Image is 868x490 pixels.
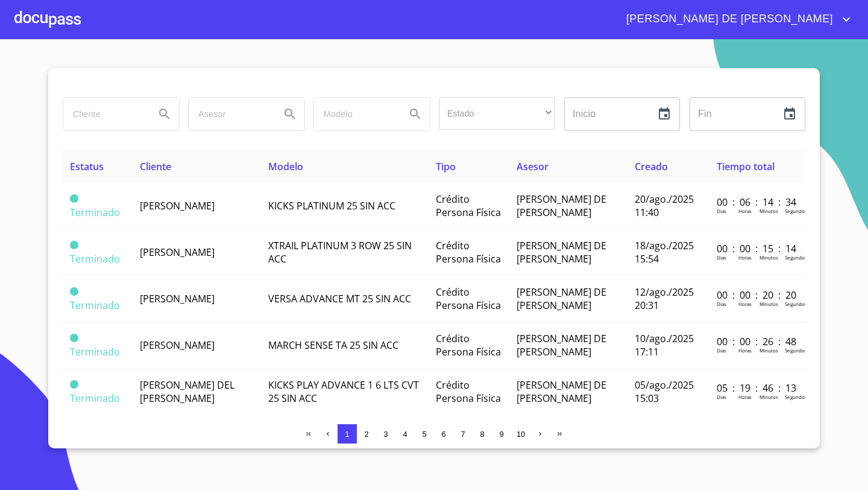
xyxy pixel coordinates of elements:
[357,424,376,444] button: 2
[376,424,395,444] button: 3
[70,299,120,312] span: Terminado
[517,285,606,312] span: [PERSON_NAME] DE [PERSON_NAME]
[434,424,453,444] button: 6
[453,424,473,444] button: 7
[717,160,775,173] span: Tiempo total
[717,347,726,354] p: Dias
[785,301,807,307] p: Segundos
[403,430,407,439] span: 4
[436,160,456,173] span: Tipo
[517,332,606,358] span: [PERSON_NAME] DE [PERSON_NAME]
[150,100,179,129] button: Search
[738,254,752,261] p: Horas
[785,347,807,354] p: Segundos
[617,10,854,29] button: account of current user
[415,424,434,444] button: 5
[63,98,145,130] input: search
[395,424,415,444] button: 4
[759,301,778,307] p: Minutos
[717,208,726,214] p: Dias
[635,378,694,405] span: 05/ago./2025 15:03
[785,393,807,400] p: Segundos
[70,334,78,342] span: Terminado
[70,252,120,266] span: Terminado
[268,378,419,405] span: KICKS PLAY ADVANCE 1 6 LTS CVT 25 SIN ACC
[635,192,694,219] span: 20/ago./2025 11:40
[635,239,694,266] span: 18/ago./2025 15:54
[70,380,78,389] span: Terminado
[436,332,501,358] span: Crédito Persona Física
[268,339,398,352] span: MARCH SENSE TA 25 SIN ACC
[517,239,606,266] span: [PERSON_NAME] DE [PERSON_NAME]
[717,254,726,261] p: Dias
[140,339,215,352] span: [PERSON_NAME]
[759,254,778,261] p: Minutos
[785,254,807,261] p: Segundos
[492,424,511,444] button: 9
[738,301,752,307] p: Horas
[436,285,501,312] span: Crédito Persona Física
[635,160,668,173] span: Creado
[345,430,349,439] span: 1
[461,430,465,439] span: 7
[441,430,445,439] span: 6
[401,100,430,129] button: Search
[70,392,120,405] span: Terminado
[364,430,368,439] span: 2
[140,292,215,305] span: [PERSON_NAME]
[717,393,726,400] p: Dias
[338,424,357,444] button: 1
[717,288,798,302] p: 00 : 00 : 20 : 20
[759,208,778,214] p: Minutos
[268,239,412,266] span: XTRAIL PLATINUM 3 ROW 25 SIN ACC
[511,424,530,444] button: 10
[70,287,78,296] span: Terminado
[70,160,104,173] span: Estatus
[268,292,411,305] span: VERSA ADVANCE MT 25 SIN ACC
[717,242,798,255] p: 00 : 00 : 15 : 14
[717,196,798,209] p: 00 : 06 : 14 : 34
[268,199,395,212] span: KICKS PLATINUM 25 SIN ACC
[635,332,694,358] span: 10/ago./2025 17:11
[314,98,396,130] input: search
[436,239,501,266] span: Crédito Persona Física
[617,10,839,29] span: [PERSON_NAME] DE [PERSON_NAME]
[517,378,606,405] span: [PERSON_NAME] DE [PERSON_NAME]
[439,97,555,130] div: ​
[275,100,304,129] button: Search
[140,246,215,259] span: [PERSON_NAME]
[499,430,503,439] span: 9
[517,192,606,219] span: [PERSON_NAME] DE [PERSON_NAME]
[189,98,271,130] input: search
[738,208,752,214] p: Horas
[480,430,484,439] span: 8
[517,160,549,173] span: Asesor
[436,378,501,405] span: Crédito Persona Física
[635,285,694,312] span: 12/ago./2025 20:31
[785,208,807,214] p: Segundos
[436,192,501,219] span: Crédito Persona Física
[473,424,492,444] button: 8
[759,393,778,400] p: Minutos
[717,301,726,307] p: Dias
[383,430,388,439] span: 3
[738,393,752,400] p: Horas
[70,241,78,249] span: Terminado
[140,160,171,173] span: Cliente
[717,381,798,395] p: 05 : 19 : 46 : 13
[268,160,303,173] span: Modelo
[140,199,215,212] span: [PERSON_NAME]
[70,206,120,219] span: Terminado
[738,347,752,354] p: Horas
[759,347,778,354] p: Minutos
[140,378,234,405] span: [PERSON_NAME] DEL [PERSON_NAME]
[717,335,798,348] p: 00 : 00 : 26 : 48
[70,194,78,203] span: Terminado
[70,345,120,358] span: Terminado
[517,430,525,439] span: 10
[422,430,426,439] span: 5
